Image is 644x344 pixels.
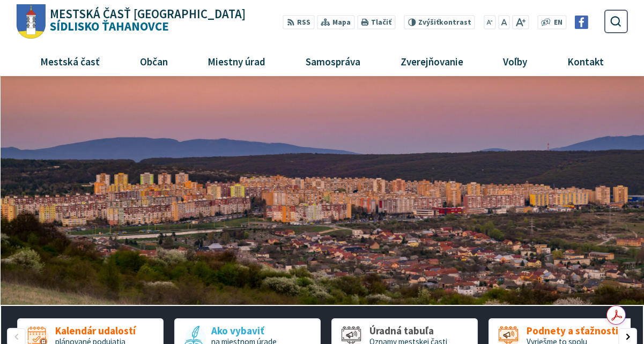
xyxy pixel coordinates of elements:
h1: Sídlisko Ťahanovce [46,8,246,33]
span: RSS [297,17,310,28]
a: Kontakt [551,47,619,76]
span: Úradná tabuľa [369,325,447,336]
span: Samospráva [301,47,364,76]
span: Tlačiť [371,18,391,27]
a: Zverejňovanie [384,47,479,76]
button: Nastaviť pôvodnú veľkosť písma [498,15,510,29]
a: Logo Sídlisko Ťahanovce, prejsť na domovskú stránku. [16,4,245,39]
img: Prejsť na domovskú stránku [16,4,46,39]
button: Zvýšiťkontrast [404,15,475,29]
a: Mapa [316,15,354,29]
span: kontrast [418,18,471,27]
a: Občan [124,47,183,76]
span: Kontakt [563,47,608,76]
span: Ako vybaviť [211,325,277,336]
button: Zmenšiť veľkosť písma [484,15,497,29]
span: Mapa [332,17,351,28]
span: Mestská časť [GEOGRAPHIC_DATA] [50,8,246,20]
a: EN [551,17,565,28]
a: Samospráva [290,47,376,76]
a: Mestská časť [25,47,116,76]
span: Zvýšiť [418,18,439,27]
span: Voľby [499,47,531,76]
span: Občan [136,47,172,76]
button: Zväčšiť veľkosť písma [512,15,529,29]
span: Podnety a sťažnosti [527,325,618,336]
span: EN [554,17,562,28]
span: Zverejňovanie [396,47,467,76]
img: Prejsť na Facebook stránku [575,16,588,29]
button: Tlačiť [357,15,395,29]
span: Mestská časť [36,47,104,76]
span: Miestny úrad [204,47,270,76]
a: Miestny úrad [192,47,282,76]
a: RSS [283,15,314,29]
a: Voľby [487,47,543,76]
span: Kalendár udalostí [55,325,136,336]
